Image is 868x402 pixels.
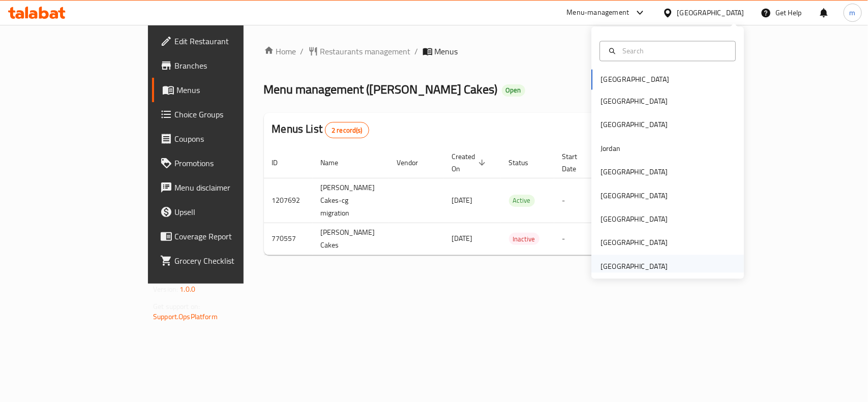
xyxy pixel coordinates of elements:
span: Active [509,195,535,206]
div: Total records count [325,122,369,138]
span: Open [502,86,525,95]
a: Branches [152,53,293,78]
td: - [554,178,603,223]
div: [GEOGRAPHIC_DATA] [601,96,668,107]
div: [GEOGRAPHIC_DATA] [601,167,668,178]
div: [GEOGRAPHIC_DATA] [601,214,668,225]
div: Jordan [601,143,620,154]
span: Upsell [174,206,285,218]
span: Version: [153,283,178,296]
span: Get support on: [153,300,200,313]
span: Vendor [397,157,432,169]
a: Edit Restaurant [152,29,293,53]
span: Inactive [509,233,540,245]
div: Open [502,84,525,97]
a: Grocery Checklist [152,249,293,273]
a: Coverage Report [152,224,293,249]
li: / [301,45,304,57]
div: Menu-management [567,7,630,19]
span: [DATE] [452,232,473,245]
div: [GEOGRAPHIC_DATA] [601,261,668,272]
span: Restaurants management [320,45,411,57]
table: enhanced table [264,147,769,255]
span: Coupons [174,133,285,145]
td: [PERSON_NAME] Cakes-cg migration [313,178,389,223]
span: 1.0.0 [179,283,195,296]
a: Upsell [152,200,293,224]
div: [GEOGRAPHIC_DATA] [601,237,668,249]
nav: breadcrumb [264,45,700,57]
a: Restaurants management [308,45,411,57]
td: - [554,223,603,255]
span: Status [509,157,542,169]
div: [GEOGRAPHIC_DATA] [601,119,668,131]
span: Menu management ( [PERSON_NAME] Cakes ) [264,78,498,101]
span: Grocery Checklist [174,255,285,267]
span: m [850,7,856,18]
td: [PERSON_NAME] Cakes [313,223,389,255]
span: 2 record(s) [325,126,369,135]
span: ID [272,157,291,169]
h2: Menus List [272,121,369,138]
span: Name [321,157,352,169]
span: Menus [435,45,458,57]
a: Menus [152,78,293,102]
li: / [415,45,418,57]
span: Coverage Report [174,230,285,242]
a: Choice Groups [152,102,293,127]
a: Menu disclaimer [152,175,293,200]
a: Promotions [152,151,293,175]
input: Search [618,45,729,56]
span: Choice Groups [174,108,285,120]
span: Edit Restaurant [174,35,285,47]
span: Promotions [174,157,285,169]
div: [GEOGRAPHIC_DATA] [601,190,668,201]
a: Support.OpsPlatform [153,310,218,323]
span: Start Date [562,150,591,175]
span: Menus [176,84,285,96]
span: Branches [174,59,285,72]
a: Coupons [152,127,293,151]
span: Menu disclaimer [174,181,285,194]
div: [GEOGRAPHIC_DATA] [677,7,744,18]
span: [DATE] [452,194,473,207]
span: Created On [452,150,489,175]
